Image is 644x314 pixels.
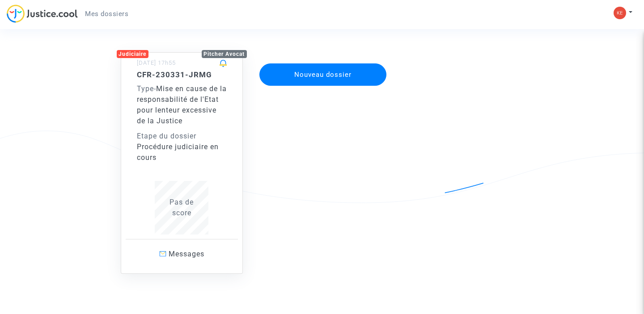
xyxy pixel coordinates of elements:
[137,142,227,163] div: Procédure judiciaire en cours
[169,198,194,217] span: Pas de score
[614,7,626,19] img: 1a30cb8816faf1ffd1ac36d5dd28906c
[112,34,252,274] a: JudiciairePitcher Avocat[DATE] 17h55CFR-230331-JRMGType-Mise en cause de la responsabilité de l'E...
[258,58,387,66] a: Nouveau dossier
[137,84,156,93] span: -
[202,50,247,58] div: Pitcher Avocat
[78,7,136,21] a: Mes dossiers
[137,70,227,79] h5: CFR-230331-JRMG
[117,50,149,58] div: Judiciaire
[137,84,227,125] span: Mise en cause de la responsabilité de l'Etat pour lenteur excessive de la Justice
[169,250,204,258] span: Messages
[137,84,154,93] span: Type
[85,10,128,18] span: Mes dossiers
[259,63,386,86] button: Nouveau dossier
[137,131,227,142] div: Etape du dossier
[126,239,238,269] a: Messages
[137,59,176,66] small: [DATE] 17h55
[7,4,78,23] img: jc-logo.svg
